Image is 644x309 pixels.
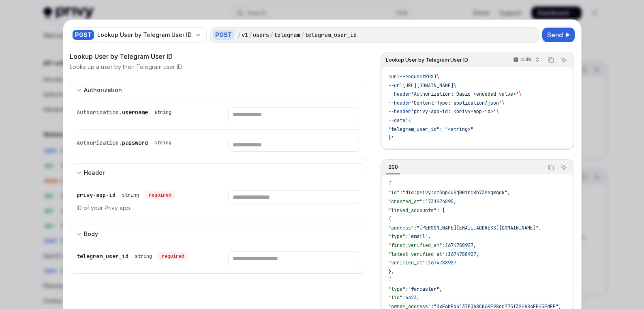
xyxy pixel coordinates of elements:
[70,81,368,99] button: Expand input section
[386,162,400,172] div: 200
[388,207,436,214] span: "linked_accounts"
[70,163,368,182] button: Expand input section
[400,73,425,80] span: --request
[547,30,563,40] span: Send
[228,138,360,152] input: Enter password
[388,198,422,205] span: "created_at"
[388,91,411,97] span: --header
[213,30,234,40] div: POST
[274,31,300,39] div: telegram
[70,26,207,43] button: POSTLookup User by Telegram User ID
[122,109,148,116] span: username
[388,216,391,222] span: {
[77,190,175,200] div: privy-app-id
[425,260,428,266] span: :
[405,294,417,301] span: 4423
[388,225,414,231] span: "address"
[507,189,510,196] span: ,
[388,100,411,106] span: --header
[388,73,400,80] span: curl
[558,162,569,173] button: Ask AI
[405,286,408,292] span: :
[439,286,442,292] span: ,
[145,191,175,199] div: required
[496,108,499,115] span: \
[77,139,122,146] span: Authorization.
[417,225,539,231] span: "[PERSON_NAME][EMAIL_ADDRESS][DOMAIN_NAME]"
[454,198,456,205] span: ,
[411,91,519,97] span: 'Authorization: Basic <encoded-value>'
[388,233,405,240] span: "type"
[77,203,209,213] p: ID of your Privy app.
[70,51,368,61] div: Lookup User by Telegram User ID
[408,233,428,240] span: "email"
[305,31,357,39] div: telegram_user_id
[237,31,241,39] div: /
[422,198,425,205] span: :
[388,260,425,266] span: "verified_at"
[436,73,439,80] span: \
[97,31,192,39] div: Lookup User by Telegram User ID
[228,190,360,204] input: Enter privy-app-id
[411,100,502,106] span: 'Content-Type: application/json'
[388,82,402,89] span: --url
[388,286,405,292] span: "type"
[249,31,252,39] div: /
[270,31,273,39] div: /
[502,100,505,106] span: \
[228,107,360,121] input: Enter username
[448,251,476,257] span: 1674788927
[402,294,405,301] span: :
[408,286,439,292] span: "farcaster"
[520,56,533,63] p: cURL
[84,168,105,178] div: Header
[388,251,445,257] span: "latest_verified_at"
[454,82,456,89] span: \
[77,191,116,199] span: privy-app-id
[386,57,468,63] span: Lookup User by Telegram User ID
[558,55,569,65] button: Ask AI
[442,242,445,249] span: :
[509,53,543,67] button: cURL
[388,126,473,133] span: "telegram_user_id": "<string>"
[476,251,479,257] span: ,
[428,260,456,266] span: 1674788927
[388,108,411,115] span: --header
[84,229,98,239] div: Body
[428,233,431,240] span: ,
[445,251,448,257] span: :
[158,252,188,260] div: required
[70,225,368,243] button: Expand input section
[77,107,175,117] div: Authorization.username
[77,138,175,148] div: Authorization.password
[411,108,496,115] span: 'privy-app-id: <privy-app-id>'
[77,253,128,260] span: telegram_user_id
[519,91,522,97] span: \
[122,139,148,146] span: password
[402,82,454,89] span: [URL][DOMAIN_NAME]
[436,207,445,214] span: : [
[388,294,402,301] span: "fid"
[400,189,402,196] span: :
[546,162,556,173] button: Copy the contents from the code block
[473,242,476,249] span: ,
[405,117,411,124] span: '{
[414,225,417,231] span: :
[73,30,94,40] div: POST
[77,251,188,261] div: telegram_user_id
[301,31,304,39] div: /
[425,73,436,80] span: POST
[388,277,391,283] span: {
[388,268,394,275] span: },
[546,55,556,65] button: Copy the contents from the code block
[402,189,507,196] span: "did:privy:cm3np4u9j001rc8b73seqmqqk"
[228,251,360,265] input: Enter telegram_user_id
[77,109,122,116] span: Authorization.
[388,242,442,249] span: "first_verified_at"
[445,242,473,249] span: 1674788927
[84,85,122,95] div: Authorization
[388,135,394,141] span: }'
[417,294,419,301] span: ,
[242,31,248,39] div: v1
[388,189,400,196] span: "id"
